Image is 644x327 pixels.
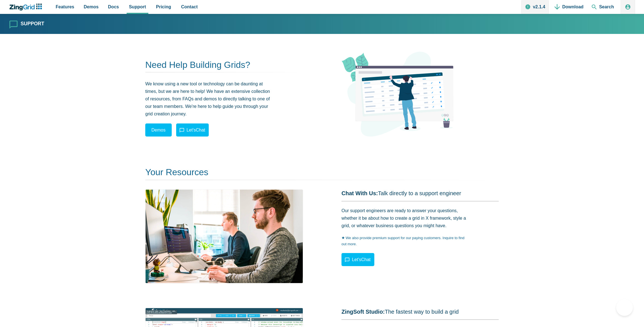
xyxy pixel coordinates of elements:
[56,3,74,11] span: Features
[108,3,119,11] span: Docs
[341,189,499,197] p: Talk directly to a support engineer
[145,189,303,283] img: Two support representatives
[181,3,198,11] span: Contact
[84,3,99,11] span: Demos
[341,190,378,196] strong: Chat With Us:
[145,167,499,180] h2: Your Resources
[21,21,44,26] h1: Support
[616,299,633,316] iframe: Toggle Customer Support
[145,80,271,118] p: We know using a new tool or technology can be daunting at times, but we are here to help! We have...
[156,3,171,11] span: Pricing
[341,235,467,247] p: We also provide premium support for our paying customers. Inquire to find out more.
[129,3,146,11] span: Support
[9,4,45,11] a: ZingChart Logo. Click to return to the homepage
[341,309,385,315] strong: ZingSoft Studio:
[145,59,303,73] h2: Need Help Building Grids?
[341,207,467,230] p: Our support engineers are ready to answer your questions, whether it be about how to create a gri...
[145,123,172,137] a: Demos
[341,308,499,316] p: The fastest way to build a grid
